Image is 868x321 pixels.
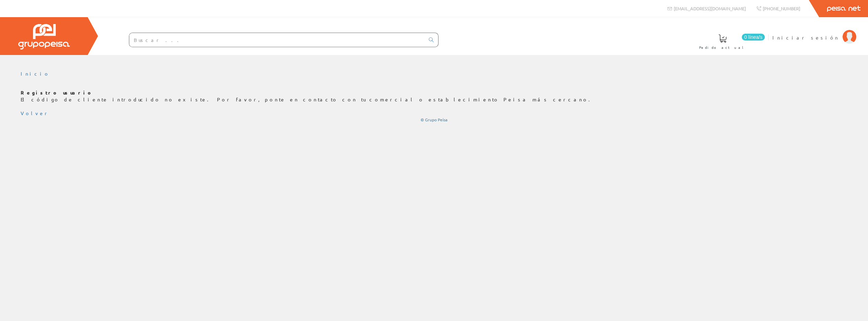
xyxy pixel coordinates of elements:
span: [PHONE_NUMBER] [763,5,800,11]
span: 0 línea/s [742,34,765,41]
span: Pedido actual [699,44,746,51]
img: Grupo Peisa [18,24,70,49]
input: Buscar ... [129,33,425,47]
div: © Grupo Peisa [21,117,847,123]
span: [EMAIL_ADDRESS][DOMAIN_NAME] [674,5,746,11]
a: Volver [21,110,50,116]
a: Inicio [21,70,50,77]
a: Iniciar sesión [772,29,856,35]
span: Iniciar sesión [772,34,839,41]
b: Registro usuario [21,89,93,96]
p: El código de cliente introducido no existe. Por favor, ponte en contacto con tu comercial o estab... [21,89,847,103]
